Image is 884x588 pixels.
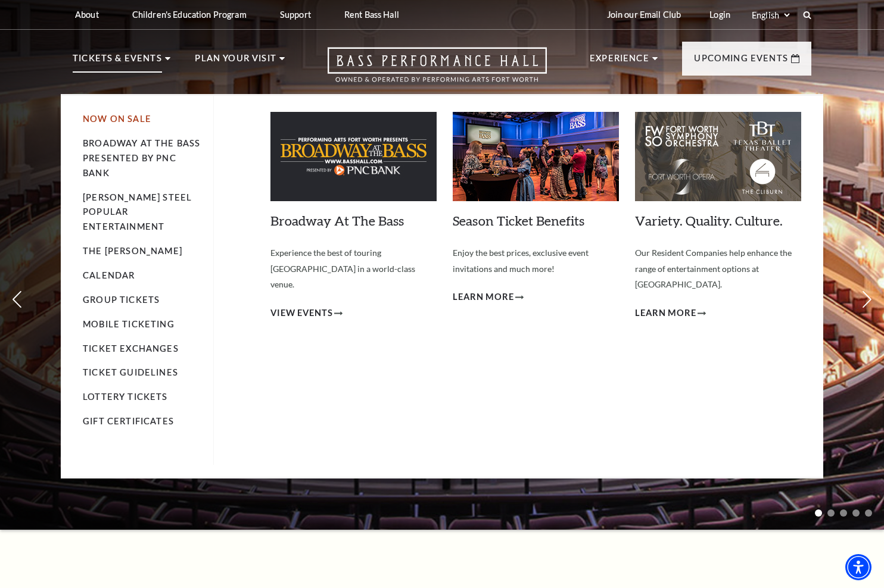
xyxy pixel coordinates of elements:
img: Variety. Quality. Culture. [635,112,801,201]
a: Gift Certificates [83,416,174,426]
img: Season Ticket Benefits [453,112,619,201]
a: Now On Sale [83,114,151,124]
a: Learn More Variety. Quality. Culture. [635,306,706,321]
p: Enjoy the best prices, exclusive event invitations and much more! [453,245,619,277]
p: Support [280,10,311,20]
p: Upcoming Events [694,51,788,73]
p: Our Resident Companies help enhance the range of entertainment options at [GEOGRAPHIC_DATA]. [635,245,801,293]
p: Experience [590,51,649,73]
a: Broadway At The Bass [270,212,404,229]
a: Group Tickets [83,295,160,305]
div: Accessibility Menu [845,554,871,580]
img: Broadway At The Bass [270,112,437,201]
a: Broadway At The Bass presented by PNC Bank [83,138,200,178]
p: Experience the best of touring [GEOGRAPHIC_DATA] in a world-class venue. [270,245,437,293]
a: Ticket Exchanges [83,343,179,354]
a: Season Ticket Benefits [453,212,584,229]
a: The [PERSON_NAME] [83,246,182,256]
select: Select: [749,10,792,21]
a: Mobile Ticketing [83,319,175,329]
a: Variety. Quality. Culture. [635,212,783,229]
p: Children's Education Program [132,10,247,20]
a: [PERSON_NAME] Steel Popular Entertainment [83,192,192,232]
a: Calendar [83,270,135,280]
a: Learn More Season Ticket Benefits [453,290,524,305]
a: Open this option [285,47,590,94]
span: View Events [270,306,333,321]
p: About [75,10,99,20]
span: Learn More [635,306,696,321]
a: View Events [270,306,343,321]
p: Rent Bass Hall [344,10,399,20]
a: Ticket Guidelines [83,367,178,377]
p: Tickets & Events [73,51,162,73]
p: Plan Your Visit [195,51,276,73]
a: Lottery Tickets [83,392,168,402]
span: Learn More [453,290,514,305]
